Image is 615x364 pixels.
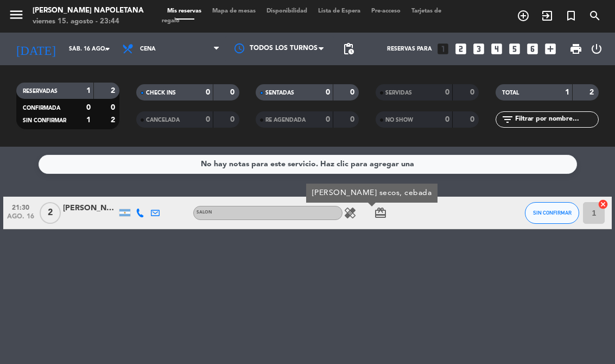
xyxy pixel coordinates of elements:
span: RE AGENDADA [265,117,306,123]
strong: 0 [206,116,210,123]
i: turned_in_not [565,9,578,22]
div: [PERSON_NAME] Napoletana [33,5,144,16]
span: SERVIDAS [385,90,412,96]
strong: 0 [86,104,91,111]
span: pending_actions [342,42,355,55]
div: [PERSON_NAME] [63,202,117,215]
div: [PERSON_NAME] secos, cebada [306,184,438,203]
strong: 0 [111,104,117,111]
strong: 0 [350,116,357,123]
i: looks_6 [525,42,540,56]
span: Pre-acceso [366,8,406,14]
span: Mis reservas [162,8,207,14]
div: viernes 15. agosto - 23:44 [33,16,144,27]
i: menu [8,7,24,23]
i: search [588,9,601,22]
strong: 1 [565,89,569,96]
i: cancel [598,199,608,210]
span: Lista de Espera [313,8,366,14]
span: RESERVAR MESA [511,7,535,25]
i: looks_two [454,42,468,56]
i: add_circle_outline [517,9,530,22]
i: looks_one [436,42,450,56]
i: [DATE] [8,37,64,61]
i: looks_5 [508,42,522,56]
input: Filtrar por nombre... [514,114,598,125]
i: looks_4 [490,42,504,56]
strong: 1 [86,116,91,124]
span: WALK IN [535,7,559,25]
strong: 0 [230,89,237,96]
span: print [569,42,582,55]
strong: 0 [470,116,477,123]
strong: 2 [111,87,117,95]
i: card_giftcard [374,206,387,219]
span: Salon [196,210,212,215]
i: add_box [543,42,557,56]
strong: 0 [445,89,449,96]
span: CONFIRMADA [23,105,60,111]
strong: 1 [86,87,91,95]
strong: 0 [470,89,477,96]
i: looks_3 [472,42,486,56]
strong: 2 [111,116,117,124]
button: SIN CONFIRMAR [525,202,579,224]
span: 2 [40,202,61,224]
div: LOG OUT [587,33,607,65]
span: Disponibilidad [261,8,313,14]
i: exit_to_app [541,9,554,22]
span: SIN CONFIRMAR [533,210,572,216]
i: power_settings_new [590,42,603,55]
span: SIN CONFIRMAR [23,118,66,123]
div: No hay notas para este servicio. Haz clic para agregar una [201,158,414,171]
i: filter_list [501,113,514,126]
span: Mapa de mesas [207,8,261,14]
span: Reserva especial [559,7,583,25]
span: RESERVADAS [23,89,58,94]
strong: 0 [206,89,210,96]
span: CANCELADA [146,117,180,123]
i: healing [344,206,357,219]
strong: 0 [326,116,330,123]
strong: 0 [326,89,330,96]
span: TOTAL [502,90,519,96]
button: menu [8,7,24,27]
span: ago. 16 [7,213,34,225]
strong: 0 [350,89,357,96]
span: CHECK INS [146,90,176,96]
strong: 2 [589,89,596,96]
span: BUSCAR [583,7,607,25]
i: arrow_drop_down [101,42,114,55]
span: Reservas para [387,46,432,52]
strong: 0 [445,116,449,123]
strong: 0 [230,116,237,123]
span: NO SHOW [385,117,413,123]
span: 21:30 [7,200,34,213]
span: SENTADAS [265,90,294,96]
